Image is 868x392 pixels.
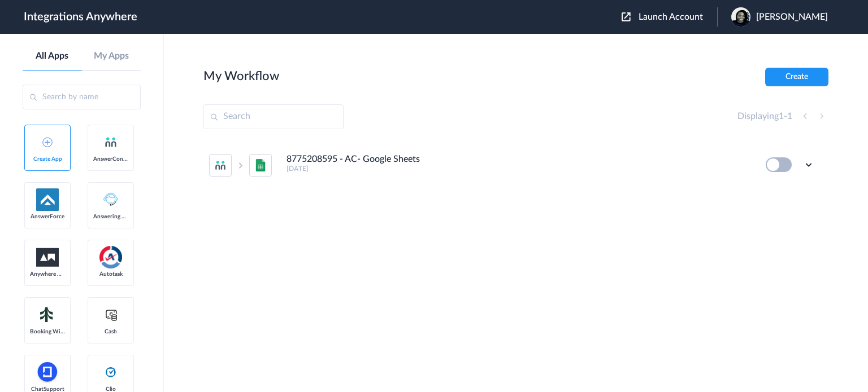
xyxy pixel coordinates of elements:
h4: 8775208595 - AC- Google Sheets [287,154,420,165]
span: Create App [30,156,65,162]
span: AnswerForce [30,213,65,220]
img: chatsupport-icon.svg [36,361,59,384]
span: Launch Account [639,12,703,21]
span: AnswerConnect [93,156,128,162]
a: All Apps [23,51,82,61]
button: Create [765,68,828,86]
span: Anywhere Works [30,271,65,278]
span: Autotask [93,271,128,278]
span: [PERSON_NAME] [756,12,828,23]
img: launch-acct-icon.svg [622,12,631,21]
span: Answering Service [93,213,128,220]
span: 1 [787,112,792,121]
h4: Displaying - [737,111,792,122]
span: Booking Widget [30,328,65,335]
img: cash-logo.svg [104,308,118,321]
input: Search [203,104,344,129]
h2: My Workflow [203,69,279,83]
span: Cash [93,328,128,335]
h5: [DATE] [287,165,750,173]
span: 1 [779,112,784,121]
button: Launch Account [622,12,717,23]
img: clio-logo.svg [104,365,118,379]
img: Answering_service.png [99,188,122,211]
input: Search by name [23,85,141,109]
img: add-icon.svg [42,137,53,147]
img: Setmore_Logo.svg [36,305,59,325]
h1: Integrations Anywhere [24,10,137,24]
img: autotask.png [99,246,122,268]
a: My Apps [82,51,141,61]
img: answerconnect-logo.svg [104,135,118,149]
img: aww.png [36,248,59,267]
img: af-app-logo.svg [36,188,59,211]
img: copy-of-ppnb-profile-picture-frame.jpg [731,7,750,27]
